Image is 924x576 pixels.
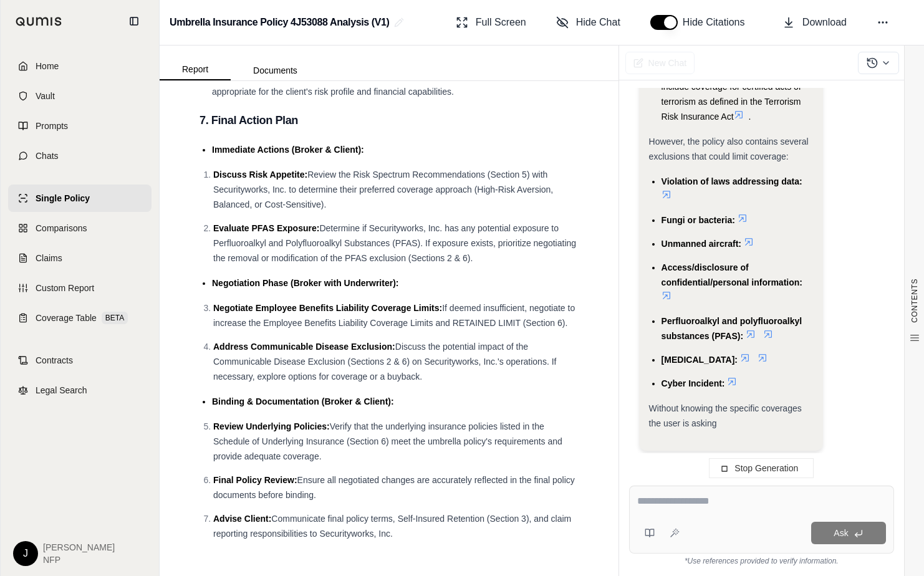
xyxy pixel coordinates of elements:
[8,214,152,242] a: Comparisons
[709,458,814,478] button: Stop Generation
[36,222,87,234] span: Comparisons
[777,10,852,35] button: Download
[36,60,59,72] span: Home
[170,11,389,34] h2: Umbrella Insurance Policy 4J53088 Analysis (V1)
[8,274,152,302] a: Custom Report
[649,137,809,161] span: However, the policy also contains several exclusions that could limit coverage:
[8,82,152,110] a: Vault
[213,223,576,263] span: Determine if Securityworks, Inc. has any potential exposure to Perfluoroalkyl and Polyfluoroalkyl...
[8,244,152,272] a: Claims
[36,252,62,264] span: Claims
[662,262,802,287] span: Access/disclosure of confidential/personal information:
[834,528,848,538] span: Ask
[662,316,802,341] span: Perfluoroalkyl and polyfluoroalkyl substances (PFAS):
[8,142,152,170] a: Chats
[212,145,364,155] span: Immediate Actions (Broker & Client):
[8,112,152,140] a: Prompts
[451,10,531,35] button: Full Screen
[36,90,55,102] span: Vault
[124,11,144,31] button: Collapse sidebar
[213,475,575,500] span: Ensure all negotiated changes are accurately reflected in the final policy documents before binding.
[8,377,152,404] a: Legal Search
[8,52,152,80] a: Home
[213,303,575,328] span: If deemed insufficient, negotiate to increase the Employee Benefits Liability Coverage Limits and...
[629,554,894,566] div: *Use references provided to verify information.
[551,10,625,35] button: Hide Chat
[36,312,97,324] span: Coverage Table
[213,170,307,180] span: Discuss Risk Appetite:
[576,15,620,30] span: Hide Chat
[160,59,231,80] button: Report
[231,60,320,80] button: Documents
[43,541,115,554] span: [PERSON_NAME]
[36,384,87,396] span: Legal Search
[802,15,847,30] span: Download
[683,15,753,30] span: Hide Citations
[662,215,735,225] span: Fungi or bacteria:
[734,463,798,473] span: Stop Generation
[13,541,38,566] div: J
[213,342,395,352] span: Address Communicable Disease Exclusion:
[43,554,115,566] span: NFP
[662,239,741,249] span: Unmanned aircraft:
[662,378,725,388] span: Cyber Incident:
[811,522,886,544] button: Ask
[749,112,751,122] span: .
[212,278,398,288] span: Negotiation Phase (Broker with Underwriter):
[36,192,90,204] span: Single Policy
[200,109,579,132] h3: 7. Final Action Plan
[213,342,556,382] span: Discuss the potential impact of the Communicable Disease Exclusion (Sections 2 & 6) on Securitywo...
[213,421,330,431] span: Review Underlying Policies:
[476,15,526,30] span: Full Screen
[213,514,571,539] span: Communicate final policy terms, Self-Insured Retention (Section 3), and claim reporting responsib...
[213,475,297,485] span: Final Policy Review:
[213,223,319,233] span: Evaluate PFAS Exposure:
[662,355,738,365] span: [MEDICAL_DATA]:
[36,120,68,132] span: Prompts
[213,170,553,209] span: Review the Risk Spectrum Recommendations (Section 5) with Securityworks, Inc. to determine their ...
[213,303,442,313] span: Negotiate Employee Benefits Liability Coverage Limits:
[212,396,394,406] span: Binding & Documentation (Broker & Client):
[910,279,920,323] span: CONTENTS
[213,514,271,524] span: Advise Client:
[16,17,62,26] img: Qumis Logo
[36,150,59,162] span: Chats
[662,176,802,186] span: Violation of laws addressing data:
[36,282,94,294] span: Custom Report
[8,347,152,374] a: Contracts
[213,421,562,461] span: Verify that the underlying insurance policies listed in the Schedule of Underlying Insurance (Sec...
[8,304,152,332] a: Coverage TableBETA
[36,354,73,367] span: Contracts
[102,312,128,324] span: BETA
[8,185,152,212] a: Single Policy
[649,403,802,428] span: Without knowing the specific coverages the user is asking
